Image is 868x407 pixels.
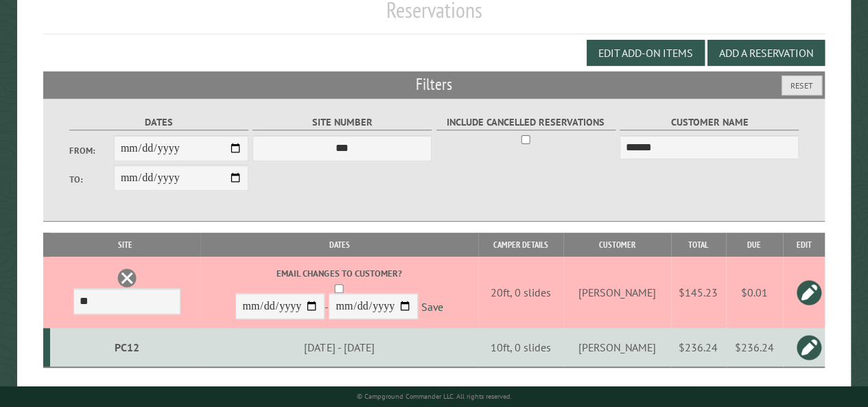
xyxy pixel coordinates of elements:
[200,233,478,257] th: Dates
[587,40,705,66] button: Edit Add-on Items
[563,328,671,367] td: [PERSON_NAME]
[671,257,726,328] td: $145.23
[69,173,114,186] label: To:
[56,340,198,354] div: PC12
[726,328,783,367] td: $236.24
[671,328,726,367] td: $236.24
[783,233,825,257] th: Edit
[69,115,248,130] label: Dates
[356,392,511,401] small: © Campground Commander LLC. All rights reserved.
[563,257,671,328] td: [PERSON_NAME]
[421,300,443,314] a: Save
[202,267,476,323] div: -
[478,257,563,328] td: 20ft, 0 slides
[782,75,822,95] button: Reset
[69,144,114,157] label: From:
[50,233,200,257] th: Site
[253,115,432,130] label: Site Number
[707,40,825,66] button: Add a Reservation
[478,328,563,367] td: 10ft, 0 slides
[563,233,671,257] th: Customer
[202,267,476,280] label: Email changes to customer?
[436,115,615,130] label: Include Cancelled Reservations
[202,340,476,354] div: [DATE] - [DATE]
[620,115,799,130] label: Customer Name
[43,71,825,97] h2: Filters
[726,257,783,328] td: $0.01
[726,233,783,257] th: Due
[117,268,137,288] a: Delete this reservation
[671,233,726,257] th: Total
[478,233,563,257] th: Camper Details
